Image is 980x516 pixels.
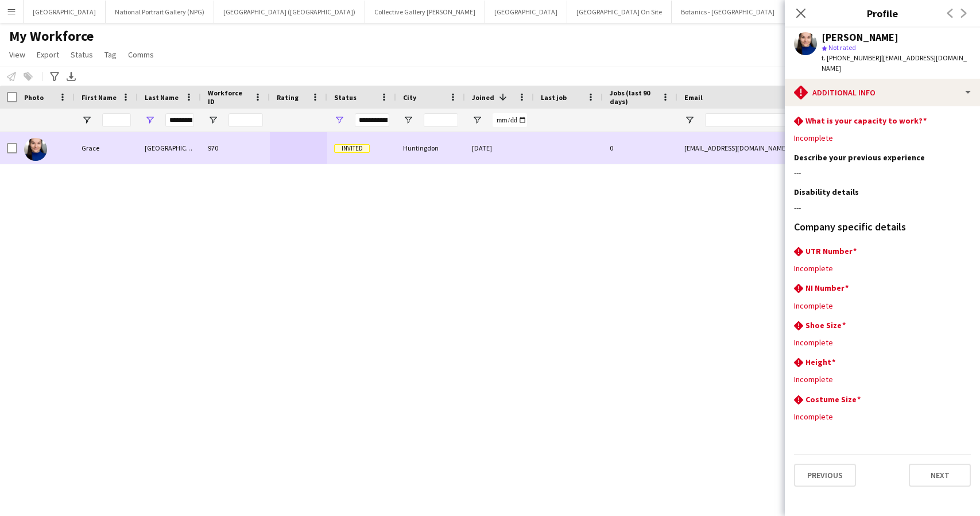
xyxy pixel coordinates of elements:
[805,115,927,126] h3: What is your capacity to work?
[403,115,413,125] button: Open Filter Menu
[785,79,980,106] div: Additional info
[106,1,214,23] button: National Portrait Gallery (NPG)
[24,93,44,102] span: Photo
[822,32,898,43] div: [PERSON_NAME]
[805,283,849,293] h3: NI Number
[805,357,835,367] h3: Height
[396,132,465,164] div: Huntingdon
[145,115,155,125] button: Open Filter Menu
[794,263,971,274] div: Incomplete
[805,320,846,330] h3: Shoe Size
[541,93,567,102] span: Last job
[794,222,906,232] h3: Company specific details
[48,70,61,83] app-action-btn: Advanced filters
[794,301,971,311] div: Incomplete
[165,113,194,127] input: Last Name Filter Input
[794,411,971,422] div: Incomplete
[75,132,138,164] div: Grace
[104,49,117,60] span: Tag
[424,113,458,127] input: City Filter Input
[82,115,92,125] button: Open Filter Menu
[794,133,971,143] div: Incomplete
[794,167,971,178] div: ---
[365,1,485,23] button: Collective Gallery [PERSON_NAME]
[277,93,299,102] span: Rating
[138,132,201,164] div: [GEOGRAPHIC_DATA]
[677,132,907,164] div: [EMAIL_ADDRESS][DOMAIN_NAME]
[794,464,856,487] button: Previous
[493,113,527,127] input: Joined Filter Input
[909,464,971,487] button: Next
[822,53,967,72] span: | [EMAIL_ADDRESS][DOMAIN_NAME]
[82,93,117,102] span: First Name
[794,152,925,163] h3: Describe your previous experience
[784,1,884,23] button: [GEOGRAPHIC_DATA] (HES)
[794,337,971,348] div: Incomplete
[208,115,218,125] button: Open Filter Menu
[610,88,657,106] span: Jobs (last 90 days)
[684,115,695,125] button: Open Filter Menu
[403,93,416,102] span: City
[128,49,154,60] span: Comms
[485,1,567,23] button: [GEOGRAPHIC_DATA]
[145,93,179,102] span: Last Name
[5,47,30,62] a: View
[123,47,158,62] a: Comms
[201,132,270,164] div: 970
[9,49,25,60] span: View
[228,113,263,127] input: Workforce ID Filter Input
[71,49,93,60] span: Status
[805,246,857,256] h3: UTR Number
[208,88,249,106] span: Workforce ID
[334,93,357,102] span: Status
[472,115,482,125] button: Open Filter Menu
[794,202,971,213] div: ---
[32,47,64,62] a: Export
[334,144,370,153] span: Invited
[66,47,98,62] a: Status
[672,1,784,23] button: Botanics - [GEOGRAPHIC_DATA]
[24,138,47,161] img: Grace Fairhurst
[64,70,78,83] app-action-btn: Export XLSX
[822,53,881,62] span: t. [PHONE_NUMBER]
[828,43,856,52] span: Not rated
[684,93,703,102] span: Email
[603,132,677,164] div: 0
[805,394,861,405] h3: Costume Size
[334,115,344,125] button: Open Filter Menu
[794,187,859,197] h3: Disability details
[794,374,971,384] div: Incomplete
[37,49,59,60] span: Export
[24,1,106,23] button: [GEOGRAPHIC_DATA]
[705,113,900,127] input: Email Filter Input
[214,1,365,23] button: [GEOGRAPHIC_DATA] ([GEOGRAPHIC_DATA])
[785,6,980,21] h3: Profile
[472,93,494,102] span: Joined
[100,47,121,62] a: Tag
[465,132,534,164] div: [DATE]
[567,1,672,23] button: [GEOGRAPHIC_DATA] On Site
[102,113,131,127] input: First Name Filter Input
[9,28,94,45] span: My Workforce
